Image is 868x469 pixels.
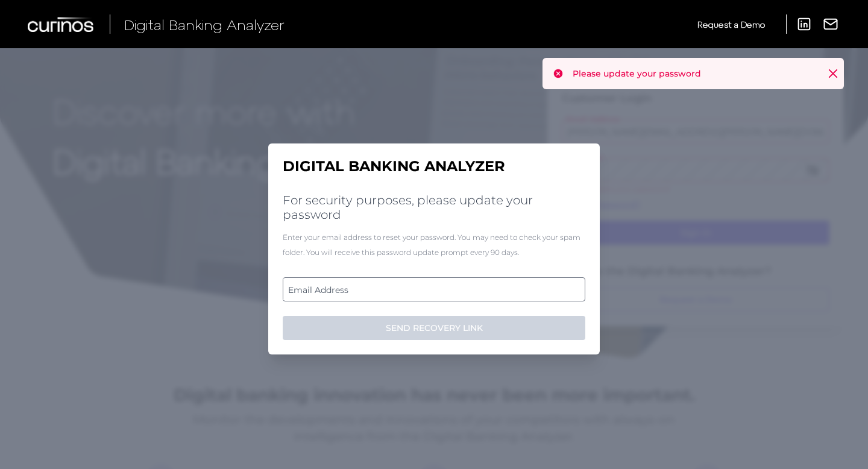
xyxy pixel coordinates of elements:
span: Digital Banking Analyzer [124,16,285,33]
a: Request a Demo [697,14,765,34]
label: Email Address [283,279,584,300]
button: SEND RECOVERY LINK [283,316,585,340]
img: Curinos [28,17,95,32]
h2: For security purposes, please update your password [283,193,585,222]
span: Request a Demo [697,19,765,30]
div: Enter your email address to reset your password. You may need to check your spam folder. You will... [283,230,585,260]
h1: Digital Banking Analyzer [283,158,585,175]
div: Please update your password [542,58,844,89]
